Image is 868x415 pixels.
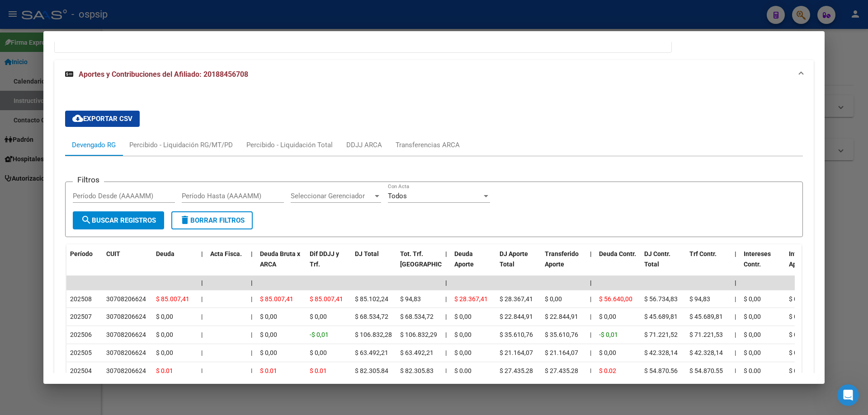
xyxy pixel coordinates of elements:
[545,349,578,356] span: $ 21.164,07
[599,250,636,257] span: Deuda Contr.
[156,313,173,320] span: $ 0,00
[590,279,592,286] span: |
[70,349,92,356] span: 202505
[70,250,93,257] span: Período
[247,244,256,284] datatable-header-cell: |
[454,250,474,268] span: Deuda Aporte
[599,295,632,303] span: $ 56.640,00
[735,279,736,286] span: |
[396,140,460,150] div: Transferencias ARCA
[291,192,373,200] span: Seleccionar Gerenciador
[689,367,723,374] span: $ 54.870,55
[152,244,198,284] datatable-header-cell: Deuda
[496,244,541,284] datatable-header-cell: DJ Aporte Total
[789,250,816,268] span: Intereses Aporte
[744,250,771,268] span: Intereses Contr.
[201,331,203,338] span: |
[246,140,333,150] div: Percibido - Liquidación Total
[156,367,173,374] span: $ 0,01
[106,312,146,322] div: 30708206624
[500,331,533,338] span: $ 35.610,76
[201,295,203,303] span: |
[400,295,421,303] span: $ 94,83
[590,331,591,338] span: |
[400,367,434,374] span: $ 82.305,83
[355,295,388,303] span: $ 85.102,24
[81,216,156,224] span: Buscar Registros
[744,313,761,320] span: $ 0,00
[156,331,173,338] span: $ 0,00
[445,295,447,303] span: |
[500,313,533,320] span: $ 22.844,91
[789,313,806,320] span: $ 0,00
[310,331,329,338] span: -$ 0,01
[644,331,678,338] span: $ 71.221,52
[156,349,173,356] span: $ 0,00
[442,244,451,284] datatable-header-cell: |
[260,367,277,374] span: $ 0,01
[260,313,277,320] span: $ 0,00
[260,250,300,268] span: Deuda Bruta x ARCA
[590,349,591,356] span: |
[310,295,343,303] span: $ 85.007,41
[251,349,252,356] span: |
[310,313,327,320] span: $ 0,00
[355,313,388,320] span: $ 68.534,72
[198,244,207,284] datatable-header-cell: |
[731,244,740,284] datatable-header-cell: |
[103,244,152,284] datatable-header-cell: CUIT
[72,140,116,150] div: Devengado RG
[251,250,253,257] span: |
[686,244,731,284] datatable-header-cell: Trf Contr.
[251,295,252,303] span: |
[735,331,736,338] span: |
[744,295,761,303] span: $ 0,00
[785,244,830,284] datatable-header-cell: Intereses Aporte
[451,244,496,284] datatable-header-cell: Deuda Aporte
[641,244,686,284] datatable-header-cell: DJ Contr. Total
[70,295,92,303] span: 202508
[735,313,736,320] span: |
[355,367,388,374] span: $ 82.305,84
[445,367,447,374] span: |
[445,331,447,338] span: |
[595,244,641,284] datatable-header-cell: Deuda Contr.
[590,313,591,320] span: |
[644,367,678,374] span: $ 54.870,56
[590,295,591,303] span: |
[106,330,146,340] div: 30708206624
[545,367,578,374] span: $ 27.435,28
[735,250,736,257] span: |
[545,295,562,303] span: $ 0,00
[201,279,203,286] span: |
[644,295,678,303] span: $ 56.734,83
[355,349,388,356] span: $ 63.492,21
[73,175,104,185] h3: Filtros
[396,244,442,284] datatable-header-cell: Tot. Trf. Bruto
[789,367,806,374] span: $ 0,00
[73,211,164,229] button: Buscar Registros
[454,349,472,356] span: $ 0,00
[454,331,472,338] span: $ 0,00
[599,367,616,374] span: $ 0,02
[54,60,814,89] mat-expansion-panel-header: Aportes y Contribuciones del Afiliado: 20188456708
[106,348,146,358] div: 30708206624
[735,349,736,356] span: |
[545,250,579,268] span: Transferido Aporte
[70,313,92,320] span: 202507
[689,349,723,356] span: $ 42.328,14
[744,349,761,356] span: $ 0,00
[789,295,806,303] span: $ 0,00
[644,250,670,268] span: DJ Contr. Total
[445,349,447,356] span: |
[351,244,396,284] datatable-header-cell: DJ Total
[70,331,92,338] span: 202506
[260,349,277,356] span: $ 0,00
[256,244,306,284] datatable-header-cell: Deuda Bruta x ARCA
[310,250,339,268] span: Dif DDJJ y Trf.
[689,331,723,338] span: $ 71.221,53
[500,250,528,268] span: DJ Aporte Total
[400,313,434,320] span: $ 68.534,72
[789,331,806,338] span: $ 0,00
[179,214,190,225] mat-icon: delete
